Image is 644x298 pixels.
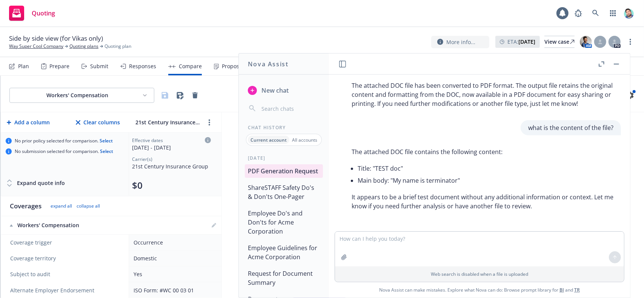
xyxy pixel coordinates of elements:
[132,179,143,191] button: $0
[10,287,94,294] span: Alternate Employer Endorsement
[340,271,619,277] p: Web search is disabled when a file is uploaded
[105,43,131,50] span: Quoting plan
[379,282,580,298] span: Nova Assist can make mistakes. Explore what Nova can do: Browse prompt library for and
[10,239,121,246] span: Coverage trigger
[134,254,214,262] div: Domestic
[134,286,214,294] div: ISO Form: #WC 00 03 01
[352,193,613,211] p: It appears to be a brief test document without any additional information or context. Let me know...
[606,6,621,21] a: Switch app
[18,63,29,69] div: Plan
[580,36,592,48] img: photo
[49,63,69,69] div: Prepare
[239,155,329,161] div: [DATE]
[248,60,289,69] h1: Nova Assist
[626,37,635,46] a: more
[518,38,535,45] strong: [DATE]
[245,241,323,264] button: Employee Guidelines for Acme Corporation
[134,117,202,128] input: 21st Century Insurance Group
[559,287,564,293] a: BI
[69,43,98,50] a: Quoting plans
[245,84,323,97] button: New chat
[132,137,211,151] div: Click to edit column carrier quote details
[431,36,489,48] button: More info...
[358,162,613,174] li: Title: "TEST doc"
[9,34,103,43] span: Side by side view (for Vikas only)
[134,270,214,278] div: Yes
[15,138,113,144] span: No prior policy selected for comparison.
[132,156,211,162] div: Carrier(s)
[129,63,156,69] div: Responses
[132,162,211,170] div: 21st Century Insurance Group
[574,287,580,293] a: TR
[9,88,154,103] button: Workers' Compensation
[239,124,329,131] div: Chat History
[134,238,214,246] div: Occurrence
[260,103,320,114] input: Search chats
[245,164,323,178] button: PDF Generation Request
[260,86,289,95] span: New chat
[528,123,613,132] p: what is the content of the file?
[571,6,586,21] a: Report a Bug
[544,36,575,47] div: View case
[90,63,108,69] div: Submit
[132,179,211,191] div: Total premium (click to edit billing info)
[352,81,613,108] p: The attached DOC file has been converted to PDF format. The output file retains the original cont...
[5,115,51,130] button: Add a column
[544,36,575,48] a: View case
[9,43,63,50] a: Way Super Cool Company
[352,147,613,156] p: The attached DOC file contains the following content:
[179,63,202,69] div: Compare
[358,174,613,186] li: Main body: "My name is terminator"
[245,181,323,203] button: ShareSTAFF Safety Do's & Don'ts One-Pager
[10,255,121,262] span: Coverage territory
[209,221,218,230] a: editPencil
[51,203,72,209] button: expand all
[32,10,55,16] span: Quoting
[222,63,242,69] div: Propose
[205,118,214,127] a: more
[74,115,121,130] button: Clear columns
[6,176,65,191] button: Expand quote info
[588,6,603,21] a: Search
[507,38,535,46] span: ETA :
[132,144,211,151] div: [DATE] - [DATE]
[10,202,41,211] div: Coverages
[245,267,323,289] button: Request for Document Summary
[10,222,121,229] div: Workers' Compensation
[16,92,139,99] div: Workers' Compensation
[245,206,323,238] button: Employee Do's and Don'ts for Acme Corporation
[132,137,211,144] div: Effective dates
[15,148,113,154] span: No submission selected for comparison.
[77,203,100,209] button: collapse all
[446,38,475,46] span: More info...
[251,137,287,143] p: Current account
[10,270,121,278] span: Subject to audit
[292,137,317,143] p: All accounts
[623,7,635,19] img: photo
[6,3,58,24] a: Quoting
